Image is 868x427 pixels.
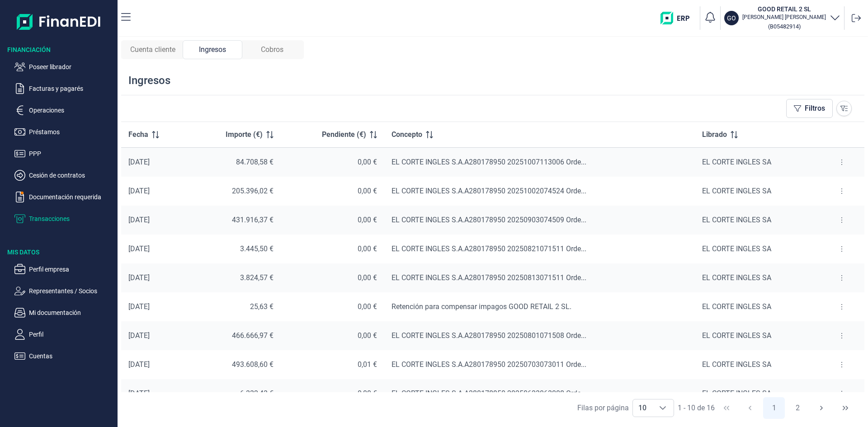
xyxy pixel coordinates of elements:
button: Préstamos [14,127,114,137]
span: Cuenta cliente [130,44,175,55]
small: Copiar cif [768,23,801,30]
div: 493.608,60 € [195,360,274,369]
div: 84.708,58 € [195,158,274,167]
div: [DATE] [128,158,181,167]
div: [DATE] [128,389,181,398]
img: Logo de aplicación [17,7,101,36]
button: First Page [716,397,737,419]
div: 0,00 € [288,273,377,282]
div: Choose [652,399,674,417]
div: EL CORTE INGLES SA [702,216,811,225]
span: Librado [702,129,727,140]
button: Last Page [835,397,856,419]
div: EL CORTE INGLES SA [702,187,811,196]
button: Facturas y pagarés [14,83,114,94]
button: Operaciones [14,105,114,116]
h3: GOOD RETAIL 2 SL [742,5,826,14]
p: Operaciones [29,105,114,116]
div: 431.916,37 € [195,216,274,225]
div: Cuenta cliente [123,40,183,59]
div: [DATE] [128,187,181,196]
p: Cuentas [29,351,114,361]
div: 466.666,97 € [195,331,274,340]
button: GOGOOD RETAIL 2 SL[PERSON_NAME] [PERSON_NAME](B05482914) [724,5,840,32]
span: Pendiente (€) [322,129,366,140]
div: EL CORTE INGLES SA [702,331,811,340]
button: Cesión de contratos [14,170,114,181]
span: Cobros [261,44,283,55]
button: Page 2 [787,397,809,419]
button: Poseer librador [14,61,114,72]
div: Cobros [242,40,302,59]
button: PPP [14,148,114,159]
p: Representantes / Socios [29,286,114,296]
button: Representantes / Socios [14,286,114,296]
div: EL CORTE INGLES SA [702,302,811,311]
button: Documentación requerida [14,192,114,202]
div: 0,00 € [288,331,377,340]
button: Perfil [14,329,114,340]
span: Importe (€) [226,129,263,140]
span: 10 [633,399,652,417]
div: [DATE] [128,244,181,253]
div: Filas por página [577,403,629,413]
span: Fecha [128,129,148,140]
div: [DATE] [128,216,181,225]
div: 0,00 € [288,389,377,398]
span: EL CORTE INGLES S.A.A280178950 20250813071511 Orde... [392,273,586,282]
div: 0,00 € [288,216,377,225]
p: Transacciones [29,213,114,224]
p: Facturas y pagarés [29,83,114,94]
p: Mi documentación [29,307,114,318]
span: Concepto [392,129,422,140]
p: Documentación requerida [29,192,114,202]
div: [DATE] [128,360,181,369]
div: Ingresos [128,73,170,88]
button: Filtros [786,99,833,118]
p: Préstamos [29,127,114,137]
button: Next Page [811,397,832,419]
button: Transacciones [14,213,114,224]
div: 3.445,50 € [195,244,274,253]
button: Previous Page [739,397,761,419]
p: Poseer librador [29,61,114,72]
div: 0,00 € [288,158,377,167]
div: 0,00 € [288,187,377,196]
p: Perfil empresa [29,264,114,275]
div: [DATE] [128,302,181,311]
span: EL CORTE INGLES S.A.A280178950 20250821071511 Orde... [392,244,586,253]
div: [DATE] [128,273,181,282]
div: 0,00 € [288,302,377,311]
button: Perfil empresa [14,264,114,275]
p: GO [727,14,736,23]
div: EL CORTE INGLES SA [702,360,811,369]
div: Ingresos [183,40,242,59]
span: EL CORTE INGLES S.A.A280178950 20250703073011 Orde... [392,360,586,369]
div: EL CORTE INGLES SA [702,389,811,398]
p: Perfil [29,329,114,340]
span: EL CORTE INGLES S.A.A280178950 20250801071508 Orde... [392,331,586,340]
button: Mi documentación [14,307,114,318]
div: EL CORTE INGLES SA [702,158,811,167]
span: EL CORTE INGLES S.A.A280178950 20250623063008 Orde... [392,389,586,398]
span: EL CORTE INGLES S.A.A280178950 20250903074509 Orde... [392,216,586,224]
div: 0,01 € [288,360,377,369]
div: EL CORTE INGLES SA [702,244,811,253]
div: 25,63 € [195,302,274,311]
span: EL CORTE INGLES S.A.A280178950 20251002074524 Orde... [392,187,586,195]
span: 1 - 10 de 16 [678,404,715,412]
span: Ingresos [199,44,226,55]
p: PPP [29,148,114,159]
span: Retención para compensar impagos GOOD RETAIL 2 SL. [392,302,571,311]
button: Cuentas [14,351,114,361]
div: 0,00 € [288,244,377,253]
div: 6.332,43 € [195,389,274,398]
img: erp [660,12,696,24]
p: [PERSON_NAME] [PERSON_NAME] [742,14,826,21]
div: [DATE] [128,331,181,340]
span: EL CORTE INGLES S.A.A280178950 20251007113006 Orde... [392,158,586,166]
div: 3.824,57 € [195,273,274,282]
div: EL CORTE INGLES SA [702,273,811,282]
button: Page 1 [763,397,785,419]
div: 205.396,02 € [195,187,274,196]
